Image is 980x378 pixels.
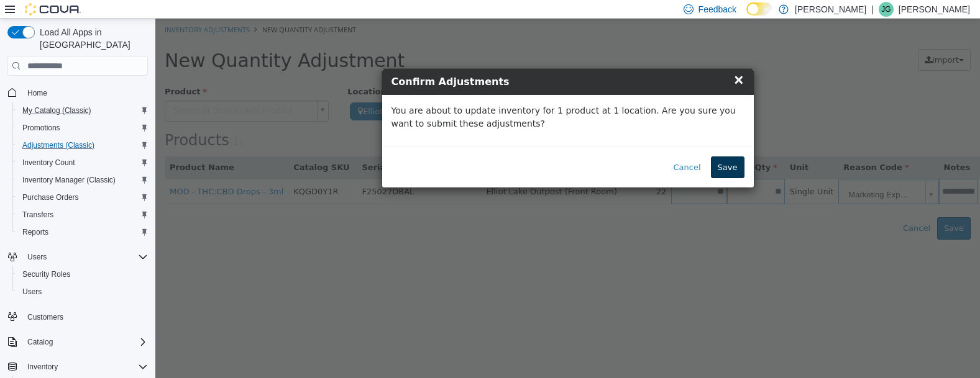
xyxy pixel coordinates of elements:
[236,56,589,71] h4: Confirm Adjustments
[12,266,153,283] button: Security Roles
[17,225,148,240] span: Reports
[17,267,148,282] span: Security Roles
[17,190,148,205] span: Purchase Orders
[578,53,589,68] span: ×
[746,16,747,16] span: Dark Mode
[22,86,52,101] a: Home
[17,207,148,222] span: Transfers
[22,227,48,237] span: Reports
[12,171,153,189] button: Inventory Manager (Classic)
[17,190,84,205] a: Purchase Orders
[2,358,153,376] button: Inventory
[17,267,75,282] a: Security Roles
[17,120,148,135] span: Promotions
[12,283,153,300] button: Users
[22,250,52,264] button: Users
[17,284,47,299] a: Users
[22,335,148,349] span: Catalog
[17,155,148,170] span: Inventory Count
[12,119,153,137] button: Promotions
[17,155,80,170] a: Inventory Count
[27,312,63,322] span: Customers
[12,102,153,119] button: My Catalog (Classic)
[17,173,148,187] span: Inventory Manager (Classic)
[27,362,58,372] span: Inventory
[22,158,75,168] span: Inventory Count
[27,337,53,347] span: Catalog
[746,2,772,16] input: Dark Mode
[2,308,153,326] button: Customers
[795,2,866,17] p: [PERSON_NAME]
[25,3,81,16] img: Cova
[2,83,153,101] button: Home
[22,310,68,325] a: Customers
[17,284,148,299] span: Users
[27,88,47,98] span: Home
[22,123,60,133] span: Promotions
[22,359,148,374] span: Inventory
[22,250,148,264] span: Users
[17,103,96,118] a: My Catalog (Classic)
[556,138,589,160] button: Save
[17,138,148,153] span: Adjustments (Classic)
[12,206,153,223] button: Transfers
[22,192,79,202] span: Purchase Orders
[17,103,148,118] span: My Catalog (Classic)
[22,287,42,297] span: Users
[27,252,47,262] span: Users
[881,2,891,17] span: JG
[698,3,736,16] span: Feedback
[236,86,589,112] p: You are about to update inventory for 1 product at 1 location. Are you sure you want to submit th...
[871,2,874,17] p: |
[22,359,63,374] button: Inventory
[899,2,970,17] p: [PERSON_NAME]
[22,269,70,279] span: Security Roles
[879,2,894,17] div: Jenn Gagne
[17,173,121,187] a: Inventory Manager (Classic)
[17,225,53,240] a: Reports
[17,138,99,153] a: Adjustments (Classic)
[17,120,65,135] a: Promotions
[22,335,58,349] button: Catalog
[2,248,153,266] button: Users
[22,140,94,150] span: Adjustments (Classic)
[17,207,58,222] a: Transfers
[12,189,153,206] button: Purchase Orders
[12,137,153,154] button: Adjustments (Classic)
[2,333,153,351] button: Catalog
[22,309,148,325] span: Customers
[12,223,153,241] button: Reports
[22,175,116,185] span: Inventory Manager (Classic)
[35,26,148,51] span: Load All Apps in [GEOGRAPHIC_DATA]
[22,106,91,115] span: My Catalog (Classic)
[12,154,153,171] button: Inventory Count
[511,138,552,160] button: Cancel
[22,84,148,100] span: Home
[22,210,53,220] span: Transfers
